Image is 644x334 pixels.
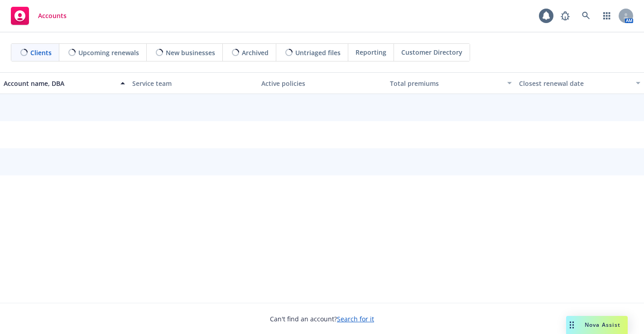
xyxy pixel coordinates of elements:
a: Search [577,7,595,25]
span: Reporting [356,47,386,57]
div: Drag to move [566,316,577,334]
button: Service team [129,72,257,94]
span: Can't find an account? [270,314,374,324]
span: Untriaged files [295,48,341,57]
a: Accounts [7,3,70,28]
span: Archived [242,48,269,57]
div: Total premiums [390,79,501,88]
div: Active policies [261,79,383,88]
span: Customer Directory [401,47,462,57]
div: Closest renewal date [519,79,630,88]
div: Service team [132,79,254,88]
span: Accounts [38,12,67,19]
span: Nova Assist [585,321,620,329]
span: Upcoming renewals [78,48,139,57]
button: Nova Assist [566,316,628,334]
a: Search for it [337,315,374,323]
button: Active policies [258,72,386,94]
button: Total premiums [386,72,515,94]
a: Report a Bug [556,7,574,25]
span: New businesses [166,48,215,57]
button: Closest renewal date [515,72,644,94]
span: Clients [30,48,52,57]
div: Account name, DBA [4,79,115,88]
a: Switch app [598,7,616,25]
